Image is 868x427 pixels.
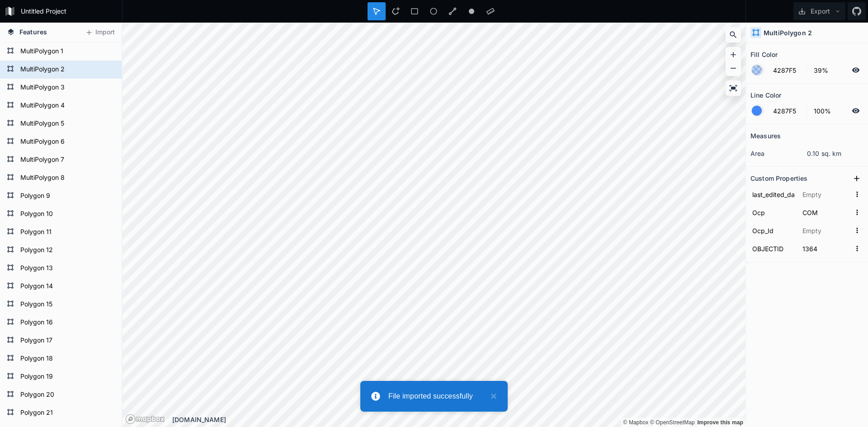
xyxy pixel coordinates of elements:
[750,88,781,102] h2: Line Color
[801,224,851,237] input: Empty
[486,391,497,402] button: close
[650,419,695,426] a: OpenStreetMap
[750,171,807,185] h2: Custom Properties
[750,149,807,158] dt: area
[80,25,119,40] button: Import
[764,28,812,38] h4: MultiPolygon 2
[697,419,743,426] a: Map feedback
[750,206,796,219] input: Name
[19,27,47,37] span: Features
[623,419,648,426] a: Mapbox
[750,188,796,201] input: Name
[750,242,796,255] input: Name
[801,242,851,255] input: Empty
[750,129,781,143] h2: Measures
[807,149,863,158] dd: 0.10 sq. km
[125,414,165,424] a: Mapbox logo
[750,224,796,237] input: Name
[801,188,851,201] input: Empty
[172,415,745,424] div: [DOMAIN_NAME]
[801,206,851,219] input: Empty
[388,391,486,402] div: File imported successfully
[793,2,845,20] button: Export
[750,47,778,61] h2: Fill Color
